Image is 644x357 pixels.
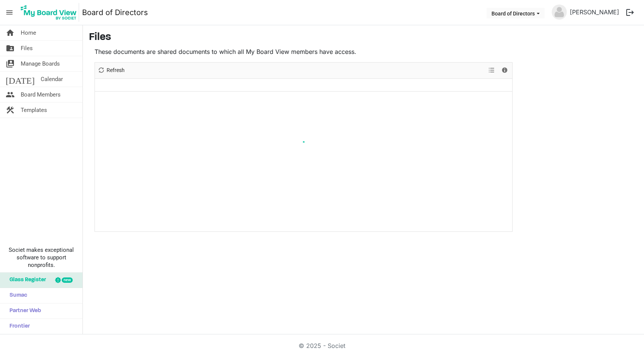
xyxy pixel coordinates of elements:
[6,56,15,71] span: switch_account
[18,3,82,22] a: My Board View Logo
[6,319,30,334] span: Frontier
[567,5,622,20] a: [PERSON_NAME]
[82,5,148,20] a: Board of Directors
[299,342,345,349] a: © 2025 - Societ
[18,3,79,22] img: My Board View Logo
[6,103,15,118] span: construction
[6,72,35,87] span: [DATE]
[552,5,567,20] img: no-profile-picture.svg
[89,31,638,44] h3: Files
[6,288,27,303] span: Sumac
[6,303,41,319] span: Partner Web
[6,273,46,288] span: Glass Register
[6,41,15,56] span: folder_shared
[41,72,63,87] span: Calendar
[62,277,73,283] div: new
[21,103,47,118] span: Templates
[21,41,33,56] span: Files
[487,8,545,18] button: Board of Directors dropdownbutton
[21,25,36,40] span: Home
[622,5,638,20] button: logout
[2,5,17,20] span: menu
[21,87,61,102] span: Board Members
[95,47,513,56] p: These documents are shared documents to which all My Board View members have access.
[6,87,15,102] span: people
[6,25,15,40] span: home
[3,246,79,269] span: Societ makes exceptional software to support nonprofits.
[21,56,60,71] span: Manage Boards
